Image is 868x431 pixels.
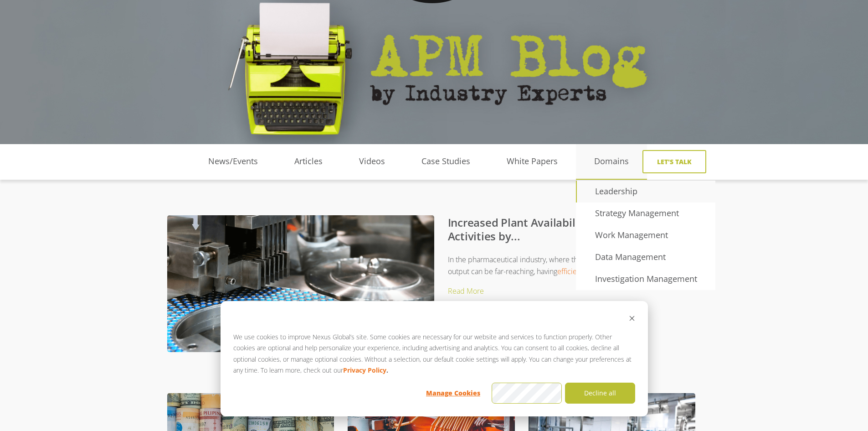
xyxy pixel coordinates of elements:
strong: . [386,365,388,376]
a: Case Studies [403,155,488,168]
a: Let's Talk [642,150,706,173]
img: Increased Plant Availability and Reduced PM Activities by 30% [167,215,434,374]
a: Work Management [577,228,686,242]
a: Videos [341,155,403,168]
p: In the pharmaceutical industry, where the effects of compromised production output can be far-rea... [185,254,701,277]
a: White Papers [488,155,576,168]
a: Privacy Policy [343,365,386,376]
div: Cookie banner [221,301,648,416]
p: We use cookies to improve Nexus Global’s site. Some cookies are necessary for our website and ser... [233,332,635,376]
a: efficient and reliable asset performance [557,266,686,276]
div: Navigation Menu [176,144,647,184]
button: Decline all [565,383,635,404]
a: News/Events [190,155,276,168]
a: Investigation Management [577,272,715,286]
a: Increased Plant Availability and Reduced PM Activities by... [448,215,678,244]
a: Strategy Management [577,207,697,220]
a: Domains [576,155,647,168]
button: Dismiss cookie banner [629,314,635,325]
button: Manage Cookies [418,383,488,404]
a: Leadership [577,185,656,198]
a: Data Management [577,250,684,264]
a: Read More [448,286,484,296]
a: Articles [276,155,341,168]
button: Accept all [492,383,562,404]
